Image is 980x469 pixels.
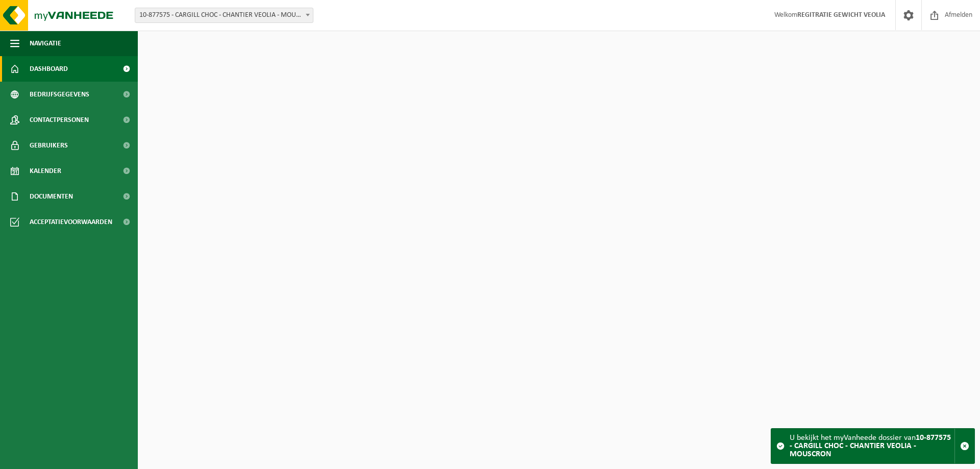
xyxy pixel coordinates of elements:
[30,184,73,209] span: Documenten
[30,107,89,133] span: Contactpersonen
[790,434,951,458] strong: 10-877575 - CARGILL CHOC - CHANTIER VEOLIA - MOUSCRON
[30,209,112,235] span: Acceptatievoorwaarden
[135,8,313,23] span: 10-877575 - CARGILL CHOC - CHANTIER VEOLIA - MOUSCRON
[797,11,885,19] strong: REGITRATIE GEWICHT VEOLIA
[30,158,61,184] span: Kalender
[30,82,89,107] span: Bedrijfsgegevens
[135,8,313,22] span: 10-877575 - CARGILL CHOC - CHANTIER VEOLIA - MOUSCRON
[30,56,68,82] span: Dashboard
[30,133,68,158] span: Gebruikers
[30,31,61,56] span: Navigatie
[790,429,954,463] div: U bekijkt het myVanheede dossier van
